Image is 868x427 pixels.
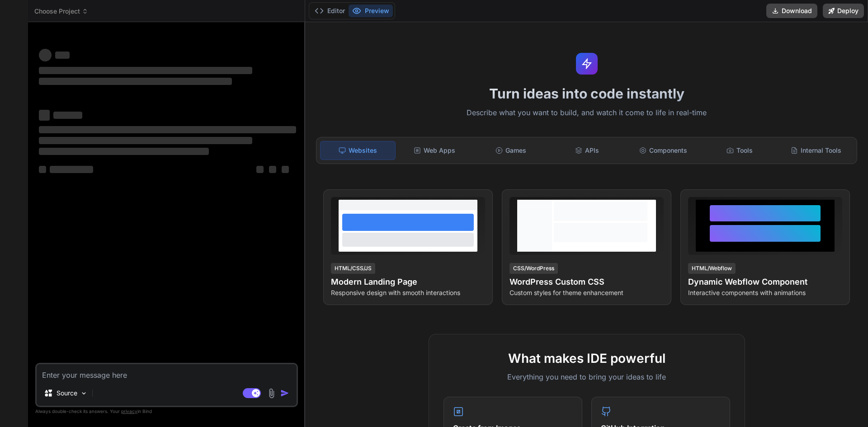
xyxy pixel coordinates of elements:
span: ‌ [39,67,252,74]
div: Games [474,141,548,160]
span: ‌ [39,110,50,121]
span: ‌ [50,166,93,173]
h4: Modern Landing Page [331,276,485,288]
p: Describe what you want to build, and watch it come to life in real-time [311,107,863,119]
span: ‌ [53,112,82,119]
div: APIs [550,141,624,160]
span: ‌ [269,166,276,173]
p: Responsive design with smooth interactions [331,288,485,297]
h4: WordPress Custom CSS [509,276,664,288]
p: Custom styles for theme enhancement [509,288,664,297]
p: Always double-check its answers. Your in Bind [35,407,298,416]
span: ‌ [39,166,46,173]
img: attachment [266,388,277,399]
div: Components [626,141,701,160]
img: Pick Models [80,389,88,397]
span: ‌ [39,148,209,155]
button: Download [766,4,817,18]
span: ‌ [256,166,264,173]
button: Preview [349,5,393,17]
p: Interactive components with animations [688,288,842,297]
div: HTML/Webflow [688,263,736,274]
h1: Turn ideas into code instantly [311,85,863,102]
span: ‌ [39,78,232,85]
span: ‌ [39,49,52,61]
span: ‌ [39,137,252,144]
span: ‌ [55,52,70,59]
img: icon [280,389,289,398]
h2: What makes IDE powerful [443,349,730,368]
span: privacy [121,408,137,414]
button: Deploy [823,4,864,18]
span: Choose Project [34,7,88,16]
div: Internal Tools [778,141,853,160]
div: Tools [703,141,777,160]
h4: Dynamic Webflow Component [688,276,842,288]
div: CSS/WordPress [509,263,558,274]
p: Source [57,389,77,398]
button: Editor [311,5,349,17]
span: ‌ [39,126,296,133]
p: Everything you need to bring your ideas to life [443,371,730,382]
div: Web Apps [397,141,472,160]
div: HTML/CSS/JS [331,263,375,274]
span: ‌ [282,166,289,173]
div: Websites [320,141,396,160]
